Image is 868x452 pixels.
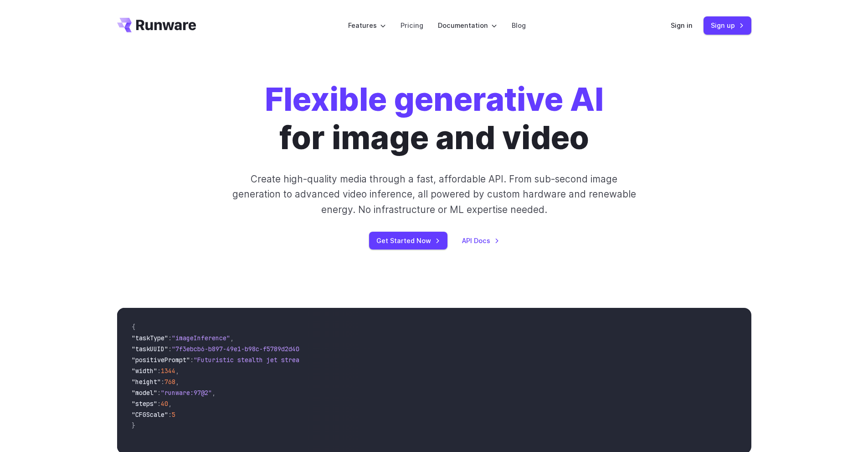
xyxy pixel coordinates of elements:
span: 40 [161,400,168,408]
span: "model" [132,389,157,397]
span: , [230,334,234,342]
span: : [190,356,194,364]
a: Blog [512,20,526,31]
span: "height" [132,378,161,386]
span: 5 [172,410,175,419]
span: : [168,410,172,419]
span: : [157,389,161,397]
span: , [175,378,179,386]
span: , [168,400,172,408]
span: 1344 [161,367,175,375]
span: "imageInference" [172,334,230,342]
span: "runware:97@2" [161,389,212,397]
span: 768 [164,378,175,386]
span: : [157,367,161,375]
span: , [212,389,216,397]
a: Get Started Now [369,232,447,249]
span: : [161,378,164,386]
label: Features [348,20,386,31]
strong: Flexible generative AI [265,80,604,119]
span: , [175,367,179,375]
a: API Docs [462,235,499,246]
span: : [157,400,161,408]
span: : [168,334,172,342]
span: { [132,323,135,331]
span: } [132,421,135,430]
span: "steps" [132,400,157,408]
label: Documentation [438,20,497,31]
a: Sign in [671,20,693,31]
span: "positivePrompt" [132,356,190,364]
span: "CFGScale" [132,410,168,419]
a: Sign up [704,16,751,34]
a: Go to / [117,18,196,32]
span: "7f3ebcb6-b897-49e1-b98c-f5789d2d40d7" [172,345,310,353]
a: Pricing [401,20,423,31]
span: "Futuristic stealth jet streaking through a neon-lit cityscape with glowing purple exhaust" [194,356,525,364]
p: Create high-quality media through a fast, affordable API. From sub-second image generation to adv... [231,171,637,217]
span: "taskUUID" [132,345,168,353]
span: "width" [132,367,157,375]
h1: for image and video [265,80,604,157]
span: : [168,345,172,353]
span: "taskType" [132,334,168,342]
